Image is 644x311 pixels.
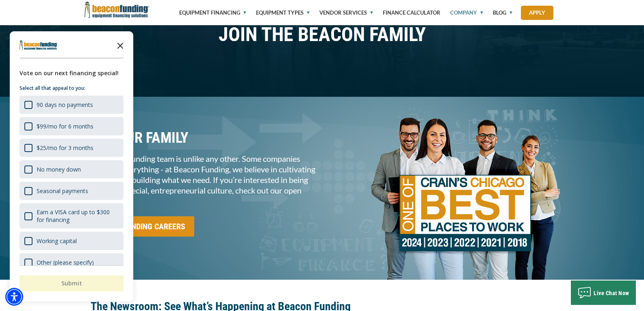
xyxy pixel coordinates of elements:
[594,290,629,296] span: Live Chat Now
[85,216,194,237] input: BEACON FUNDING CAREERS
[37,208,119,224] div: Earn a VISA card up to $300 for financing
[20,96,124,114] div: 90 days no payments
[112,37,128,53] button: Close the survey
[20,84,124,92] p: Select all that appeal to you:
[20,253,124,272] div: Other (please specify)
[10,31,133,301] div: Survey
[37,187,88,195] div: Seasonal payments
[571,281,636,305] button: Live Chat Now
[37,101,93,109] div: 90 days no payments
[20,275,124,291] button: Submit
[20,160,124,178] div: No money down
[37,165,81,173] div: No money down
[37,259,94,266] div: Other (please specify)
[20,232,124,250] div: Working capital
[20,182,124,200] div: Seasonal payments
[20,40,58,50] img: Company logo
[20,203,124,228] div: Earn a VISA card up to $300 for financing
[85,2,150,18] img: Beacon Funding Corporation
[20,139,124,157] div: $25/mo for 3 months
[37,144,93,152] div: $25/mo for 3 months
[37,237,77,245] div: Working capital
[85,153,318,206] p: The Beacon Funding team is unlike any other. Some companies outsource everything - at Beacon Fund...
[85,133,318,143] p: JOIN OUR FAMILY
[20,117,124,135] div: $99/mo for 6 months
[5,288,23,306] div: Accessibility Menu
[20,69,124,78] div: Vote on our next financing special!
[37,122,93,130] div: $99/mo for 6 months
[85,6,150,13] a: Beacon Funding Corporation
[521,6,553,20] a: Apply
